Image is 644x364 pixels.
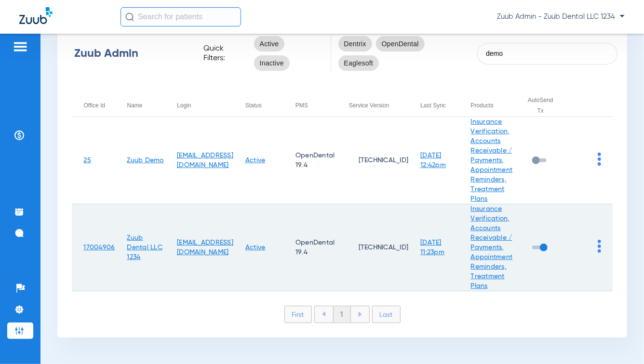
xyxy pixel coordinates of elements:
[344,39,366,49] span: Dentrix
[13,41,28,52] img: hamburger-icon
[127,100,143,111] div: Name
[177,239,233,256] a: [EMAIL_ADDRESS][DOMAIN_NAME]
[322,312,326,317] img: arrow-left-blue.svg
[84,100,115,111] div: Office Id
[295,100,308,111] div: PMS
[471,118,513,202] a: Insurance Verification, Accounts Receivable / Payments, Appointment Reminders, Treatment Plans
[598,240,601,253] img: group-dot-blue.svg
[284,306,312,323] li: First
[245,100,262,111] div: Status
[471,100,513,111] div: Products
[127,100,165,111] div: Name
[283,204,337,291] td: OpenDental 19.4
[203,44,247,63] span: Quick Filters:
[338,34,468,73] mat-chip-listbox: pms-filters
[260,58,284,68] span: Inactive
[420,100,446,111] div: Last Sync
[337,117,409,204] td: [TECHNICAL_ID]
[260,39,279,49] span: Active
[177,152,233,169] a: [EMAIL_ADDRESS][DOMAIN_NAME]
[245,244,266,251] a: Active
[420,100,458,111] div: Last Sync
[525,95,565,116] div: AutoSend Tx
[125,13,134,21] img: Search Icon
[382,39,419,49] span: OpenDental
[74,49,187,58] div: Zuub Admin
[598,153,601,166] img: group-dot-blue.svg
[349,100,389,111] div: Service Version
[245,157,266,164] a: Active
[84,100,105,111] div: Office Id
[121,7,241,26] input: Search for patients
[295,100,337,111] div: PMS
[349,100,409,111] div: Service Version
[337,204,409,291] td: [TECHNICAL_ID]
[283,117,337,204] td: OpenDental 19.4
[471,206,513,289] a: Insurance Verification, Accounts Receivable / Payments, Appointment Reminders, Treatment Plans
[245,100,283,111] div: Status
[525,95,556,116] div: AutoSend Tx
[84,157,92,164] a: 25
[177,100,191,111] div: Login
[84,244,115,251] a: 17004906
[333,306,351,323] li: 1
[358,312,362,317] img: arrow-right-blue.svg
[344,58,374,68] span: Eaglesoft
[420,152,446,169] a: [DATE] 12:42pm
[177,100,233,111] div: Login
[477,43,617,65] input: SEARCH office ID, email, name
[19,7,53,24] img: Zuub Logo
[254,34,323,73] mat-chip-listbox: status-filters
[127,157,164,164] a: Zuub Demo
[127,234,163,260] a: Zuub Dental LLC 1234
[471,100,494,111] div: Products
[420,239,444,256] a: [DATE] 11:23pm
[497,12,625,22] span: Zuub Admin - Zuub Dental LLC 1234
[372,306,401,323] li: Last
